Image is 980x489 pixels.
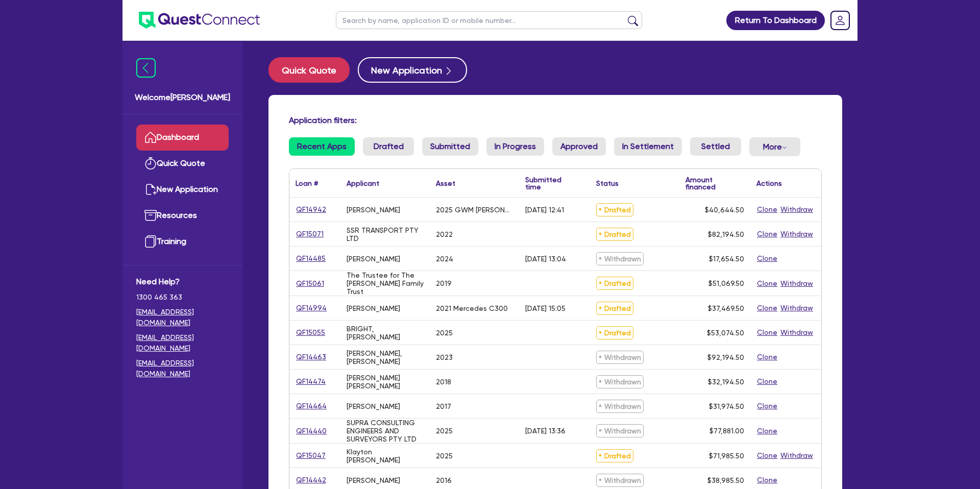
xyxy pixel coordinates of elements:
div: The Trustee for The [PERSON_NAME] Family Trust [347,271,424,296]
a: QF15061 [296,278,325,289]
a: QF15047 [296,450,326,461]
a: Submitted [422,137,478,156]
div: [PERSON_NAME] [347,402,400,410]
div: Asset [436,180,455,187]
span: $31,974.50 [709,402,744,410]
div: 2021 Mercedes C300 [436,304,508,312]
div: SSR TRANSPORT PTY LTD [347,226,424,242]
a: Drafted [363,137,414,156]
span: 1300 465 363 [136,292,229,303]
span: Drafted [596,277,633,290]
h4: Application filters: [289,115,822,125]
button: Clone [756,327,778,338]
span: Drafted [596,449,633,462]
button: Clone [756,425,778,437]
div: 2025 [436,329,453,337]
span: Withdrawn [596,351,644,364]
button: Clone [756,450,778,461]
a: Training [136,229,229,255]
div: SUPRA CONSULTING ENGINEERS AND SURVEYORS PTY LTD [347,419,424,443]
span: $82,194.50 [708,230,744,238]
span: Withdrawn [596,400,644,413]
div: [PERSON_NAME], [PERSON_NAME] [347,349,424,365]
div: Actions [756,180,782,187]
button: Withdraw [780,278,814,289]
a: Return To Dashboard [726,11,825,30]
div: BRIGHT, [PERSON_NAME] [347,325,424,341]
div: 2024 [436,255,453,263]
span: $71,985.50 [709,452,744,460]
span: Withdrawn [596,424,644,437]
span: $40,644.50 [705,206,744,214]
button: Withdraw [780,204,814,215]
a: In Progress [486,137,544,156]
span: $53,074.50 [707,329,744,337]
a: Quick Quote [268,57,358,83]
img: icon-menu-close [136,58,156,78]
span: Need Help? [136,276,229,288]
img: quest-connect-logo-blue [139,12,260,29]
a: New Application [136,177,229,203]
button: Withdraw [780,327,814,338]
a: QF14442 [296,474,327,486]
button: Clone [756,474,778,486]
div: Amount financed [685,176,744,190]
div: 2017 [436,402,451,410]
div: 2019 [436,279,452,287]
span: $17,654.50 [709,255,744,263]
button: Withdraw [780,228,814,240]
a: In Settlement [614,137,682,156]
img: resources [144,209,157,222]
a: QF15071 [296,228,324,240]
a: Quick Quote [136,151,229,177]
button: Clone [756,204,778,215]
span: $51,069.50 [708,279,744,287]
button: Dropdown toggle [749,137,800,156]
span: Drafted [596,203,633,216]
div: [PERSON_NAME] [347,476,400,484]
span: $37,469.50 [708,304,744,312]
button: Quick Quote [268,57,350,83]
a: QF14474 [296,376,326,387]
img: training [144,235,157,248]
a: Resources [136,203,229,229]
button: Withdraw [780,302,814,314]
button: Clone [756,253,778,264]
span: Drafted [596,326,633,339]
a: [EMAIL_ADDRESS][DOMAIN_NAME] [136,307,229,328]
div: Klayton [PERSON_NAME] [347,448,424,464]
div: 2025 [436,452,453,460]
div: [PERSON_NAME] [PERSON_NAME] [347,374,424,390]
div: Status [596,180,619,187]
div: 2025 GWM [PERSON_NAME] [436,206,513,214]
div: 2016 [436,476,452,484]
a: QF14942 [296,204,327,215]
button: New Application [358,57,467,83]
div: [PERSON_NAME] [347,255,400,263]
button: Clone [756,302,778,314]
a: QF14440 [296,425,327,437]
span: Welcome [PERSON_NAME] [135,91,230,104]
a: QF14463 [296,351,327,363]
a: QF15055 [296,327,326,338]
button: Clone [756,278,778,289]
a: QF14464 [296,400,327,412]
a: [EMAIL_ADDRESS][DOMAIN_NAME] [136,332,229,354]
input: Search by name, application ID or mobile number... [336,11,642,29]
img: quick-quote [144,157,157,169]
div: [PERSON_NAME] [347,304,400,312]
a: QF14994 [296,302,327,314]
div: 2022 [436,230,453,238]
a: Approved [552,137,606,156]
div: Applicant [347,180,379,187]
span: $77,881.00 [709,427,744,435]
button: Clone [756,400,778,412]
span: $32,194.50 [708,378,744,386]
span: $92,194.50 [707,353,744,361]
div: [PERSON_NAME] [347,206,400,214]
div: [DATE] 13:36 [525,427,566,435]
a: QF14485 [296,253,326,264]
div: 2018 [436,378,451,386]
span: Drafted [596,228,633,241]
